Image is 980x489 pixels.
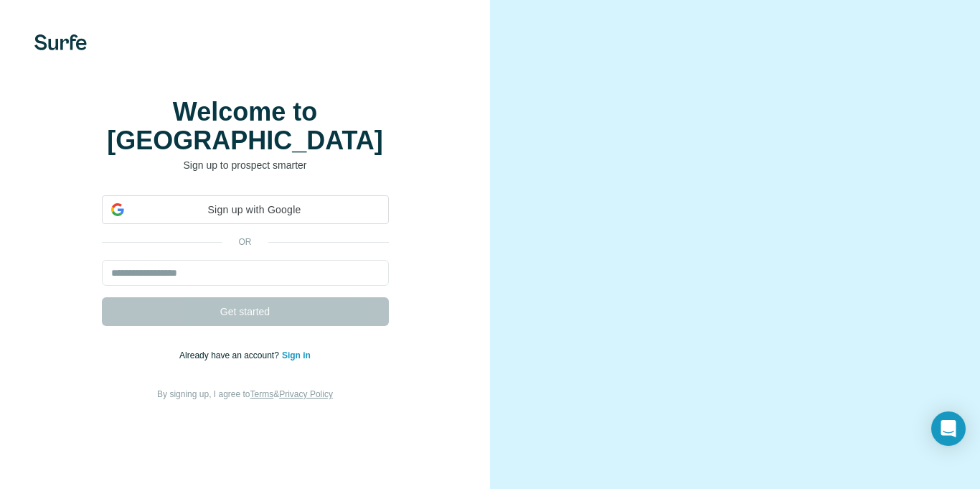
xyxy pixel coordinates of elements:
a: Sign in [282,350,311,360]
span: By signing up, I agree to & [157,389,333,399]
span: Already have an account? [179,350,282,360]
a: Privacy Policy [279,389,333,399]
p: or [222,236,268,248]
h1: Welcome to [GEOGRAPHIC_DATA] [102,98,389,155]
img: Surfe's logo [34,34,87,50]
div: Open Intercom Messenger [931,411,966,446]
a: Terms [250,389,274,399]
span: Sign up with Google [130,202,380,218]
p: Sign up to prospect smarter [102,158,389,172]
div: Sign up with Google [102,195,389,224]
